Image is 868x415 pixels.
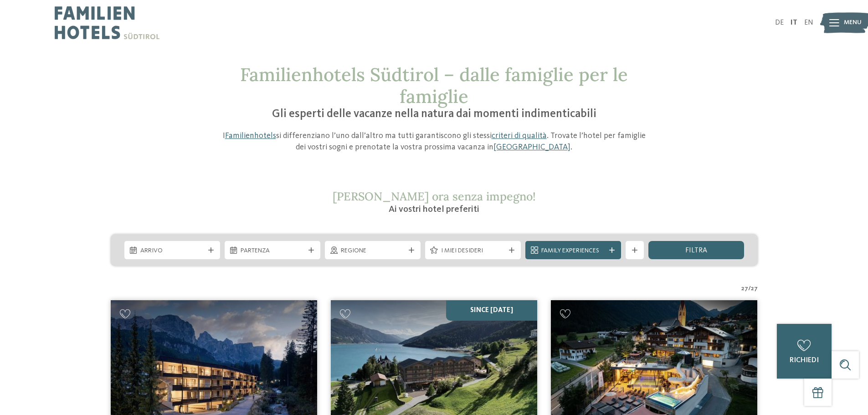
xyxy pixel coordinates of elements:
[218,130,651,153] p: I si differenziano l’uno dall’altro ma tutti garantiscono gli stessi . Trovate l’hotel per famigl...
[272,108,596,120] span: Gli esperti delle vacanze nella natura dai momenti indimenticabili
[791,19,797,26] a: IT
[741,284,748,293] span: 27
[751,284,758,293] span: 27
[241,246,304,256] span: Partenza
[777,324,832,379] a: richiedi
[225,132,276,140] a: Familienhotels
[333,189,536,204] span: [PERSON_NAME] ora senza impegno!
[541,246,605,256] span: Family Experiences
[844,18,862,27] span: Menu
[492,132,547,140] a: criteri di qualità
[775,19,784,26] a: DE
[140,246,204,256] span: Arrivo
[748,284,751,293] span: /
[389,205,479,214] span: Ai vostri hotel preferiti
[441,246,505,256] span: I miei desideri
[240,63,628,108] span: Familienhotels Südtirol – dalle famiglie per le famiglie
[685,247,707,254] span: filtra
[341,246,405,256] span: Regione
[790,357,819,364] span: richiedi
[493,143,570,151] a: [GEOGRAPHIC_DATA]
[804,19,813,26] a: EN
